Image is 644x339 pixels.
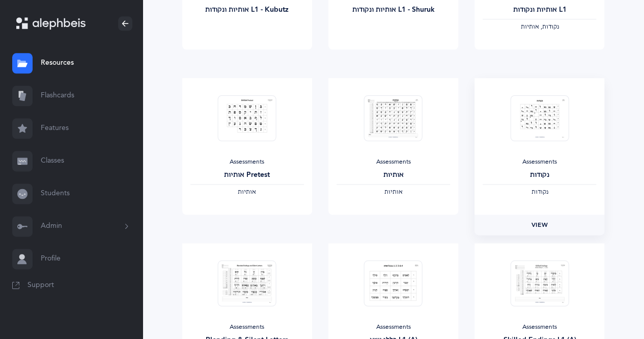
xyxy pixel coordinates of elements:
[218,260,276,306] img: Test_Form_-_Blended_Endings_and_Silent_Letters_thumbnail_1703555235.png
[337,323,450,331] div: Assessments
[238,188,256,195] span: ‫אותיות‬
[364,260,423,306] img: Test_Form_-_Sheva_Rules_L1_%28A%29_thumbnail_1683603461.png
[337,5,450,15] div: אותיות ונקודות L1 - Shuruk
[510,95,569,141] img: Test_Form_-_%D7%A0%D7%A7%D7%95%D7%93%D7%95%D7%AA_thumbnail_1703568348.png
[27,280,54,291] span: Support
[190,170,304,180] div: אותיות Pretest
[190,158,304,166] div: Assessments
[531,188,548,195] span: ‫נקודות‬
[337,170,450,180] div: אותיות
[483,170,596,180] div: נקודות
[510,260,569,306] img: Test_Form_-_Skilled_Endings_L1_%28A%29_thumbnail_1683461919.png
[483,323,596,331] div: Assessments
[190,5,304,15] div: אותיות ונקודות L1 - Kubutz
[531,220,548,229] span: View
[190,323,304,331] div: Assessments
[474,215,604,235] a: View
[483,158,596,166] div: Assessments
[364,95,423,141] img: Test_Form_-_%D7%90%D7%95%D7%AA%D7%99%D7%95%D7%AA_thumbnail_1703568131.png
[520,23,558,30] span: ‫נקודות, אותיות‬
[218,95,276,141] img: Test_Form_-_%D7%90%D7%95%D7%AA%D7%99%D7%95%D7%AA_Pretest_thumbnail_1703568182.png
[337,158,450,166] div: Assessments
[384,188,402,195] span: ‫אותיות‬
[483,5,596,15] div: אותיות ונקודות L1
